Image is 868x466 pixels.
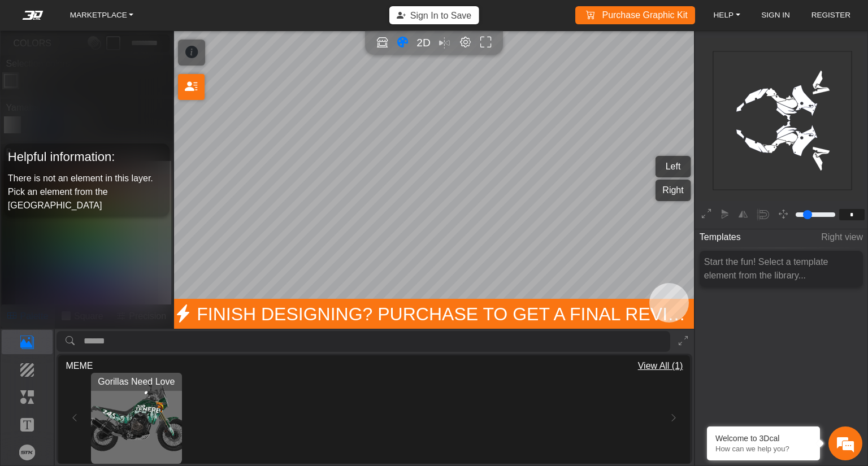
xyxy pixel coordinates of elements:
span: View All (1) [638,359,683,373]
button: Color tool [394,35,411,51]
a: HELP [709,7,745,24]
div: Welcome to 3Dcal [715,434,811,443]
div: FAQs [76,334,146,369]
span: Gorillas Need Love [96,375,176,389]
div: Minimize live chat window [185,6,212,33]
button: Open in Showroom [374,35,390,51]
button: Expand 2D editor [698,206,715,224]
h5: Helpful information: [8,147,166,167]
span: Start the fun! Select a template element from the library... [704,257,828,280]
textarea: Type your message and hit 'Enter' [6,294,215,334]
span: Templates [700,227,741,247]
span: Conversation [6,354,76,362]
input: search asset [84,331,670,352]
a: REGISTER [807,7,856,24]
div: View Gorillas Need Love [91,373,181,463]
button: Right [655,180,691,201]
div: Chat with us now [76,59,207,74]
span: Right view [821,227,863,247]
span: Finish Designing? Purchase to get a final review [174,299,694,329]
p: How can we help you? [715,445,811,453]
span: There is not an element in this layer. Pick an element from the [GEOGRAPHIC_DATA] [8,173,153,210]
button: Full screen [478,35,494,51]
div: Navigation go back [12,58,29,75]
span: We're online! [66,133,156,240]
button: 2D [415,35,432,51]
img: Gorillas Need Love undefined [91,373,181,463]
a: SIGN IN [757,7,795,24]
button: Sign In to Save [389,6,479,24]
a: Purchase Graphic Kit [579,6,692,24]
button: Editor settings [457,35,474,51]
span: 2D [416,37,431,49]
a: MARKETPLACE [66,7,138,24]
span: MEME [66,359,93,373]
button: Left [655,156,691,177]
div: Articles [145,334,215,369]
button: Pan [775,206,792,224]
button: Expand Library [674,331,692,352]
